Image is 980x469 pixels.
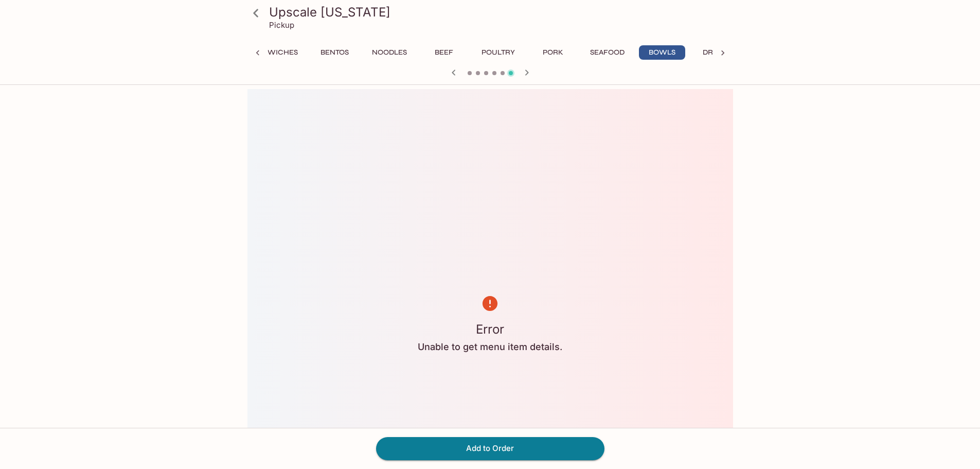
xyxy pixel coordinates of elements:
button: Add to Order [376,437,604,460]
h3: Upscale [US_STATE] [269,4,729,20]
button: Noodles [366,45,413,60]
button: Poultry [475,45,522,60]
p: Pickup [269,20,294,30]
h4: Unable to get menu item details. [418,341,562,353]
button: Drinks [693,45,740,60]
button: Pork [530,45,576,60]
h3: Error [418,321,562,337]
button: Bentos [312,45,358,60]
button: Seafood [584,45,631,60]
button: Bowls [639,45,685,60]
button: Beef [421,45,467,60]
